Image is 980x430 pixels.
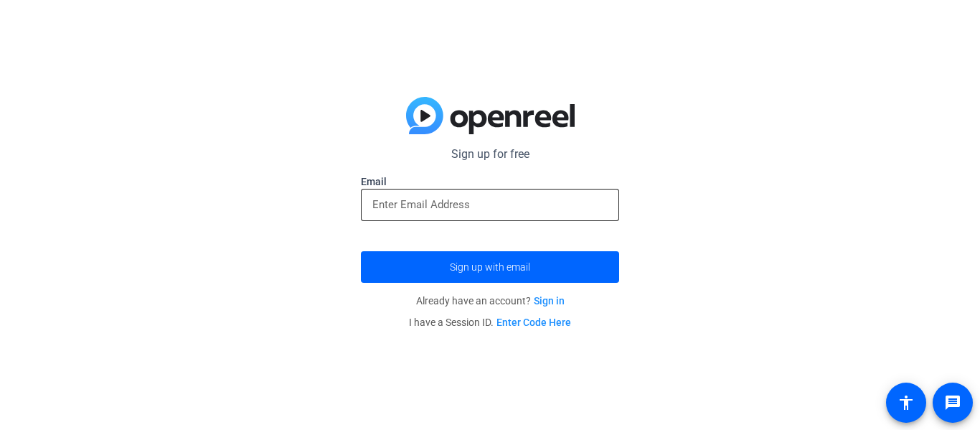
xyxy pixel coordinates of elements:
mat-icon: accessibility [897,394,915,411]
span: Already have an account? [416,295,565,307]
label: Email [361,174,619,189]
a: Sign in [534,295,565,307]
span: I have a Session ID. [409,317,571,328]
a: Enter Code Here [496,317,571,328]
input: Enter Email Address [372,196,608,213]
button: Sign up with email [361,251,619,283]
img: blue-gradient.svg [406,97,575,134]
p: Sign up for free [361,146,619,163]
mat-icon: message [944,394,961,411]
